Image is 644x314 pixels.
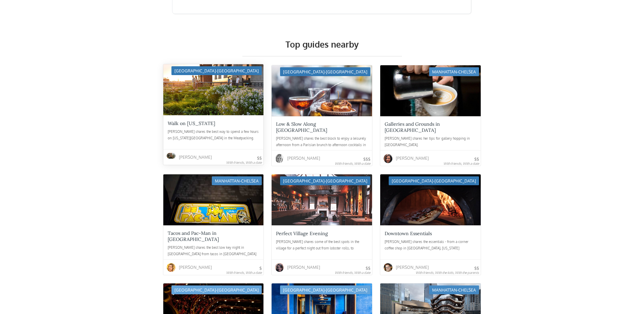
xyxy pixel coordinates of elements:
div: $$ [474,266,479,271]
div: [PERSON_NAME] shares the best low key night in [GEOGRAPHIC_DATA] from tacos in [GEOGRAPHIC_DATA] ... [168,244,259,258]
div: [GEOGRAPHIC_DATA]-[GEOGRAPHIC_DATA] [171,285,262,294]
a: [GEOGRAPHIC_DATA]-[GEOGRAPHIC_DATA]Downtown Essentials[PERSON_NAME] shares the essentials - from ... [380,174,481,275]
a: Manhattan-ChelseaTacos and Pac-Man in [GEOGRAPHIC_DATA][PERSON_NAME] shares the best low key nigh... [163,174,264,275]
div: Low & Slow Along [GEOGRAPHIC_DATA] [276,121,368,133]
div: $$$ [363,157,370,161]
h2: Top guides nearby [163,39,482,49]
div: Galleries and Grounds in [GEOGRAPHIC_DATA] [385,121,476,133]
div: [GEOGRAPHIC_DATA]-[GEOGRAPHIC_DATA] [280,176,370,185]
div: With friends, With a date [226,271,262,275]
div: $$ [257,156,262,160]
div: Manhattan-Chelsea [212,176,262,185]
div: [PERSON_NAME] shares the essentials - from a corner coffee shop in [GEOGRAPHIC_DATA], [US_STATE][... [385,239,476,252]
div: Walk on [US_STATE] [168,120,215,126]
div: [PERSON_NAME] [396,152,429,164]
div: [PERSON_NAME] [287,261,320,273]
div: [GEOGRAPHIC_DATA]-[GEOGRAPHIC_DATA] [280,67,370,76]
div: Tacos and Pac-Man in [GEOGRAPHIC_DATA] [168,230,259,242]
a: [GEOGRAPHIC_DATA]-[GEOGRAPHIC_DATA]Low & Slow Along [GEOGRAPHIC_DATA][PERSON_NAME] shares the bes... [272,65,372,166]
div: With friends, With a date [335,161,370,165]
div: [PERSON_NAME] shares some of the best spots in the village for a perfect night out from lobster r... [276,239,368,252]
div: $ [259,266,262,271]
a: [GEOGRAPHIC_DATA]-[GEOGRAPHIC_DATA]Walk on [US_STATE][PERSON_NAME] shares the best way to spend a... [163,64,264,165]
div: With friends, With a date [335,271,370,275]
a: Manhattan-ChelseaGalleries and Grounds in [GEOGRAPHIC_DATA][PERSON_NAME] shares her tips for gall... [380,65,481,166]
div: $$ [366,266,370,271]
div: [GEOGRAPHIC_DATA]-[GEOGRAPHIC_DATA] [171,66,262,75]
div: [PERSON_NAME] [179,151,212,163]
div: [PERSON_NAME] [287,152,320,164]
div: With friends, With the kids, With the parents [416,271,479,275]
div: [PERSON_NAME] shares her tips for gallery hopping in [GEOGRAPHIC_DATA]. [385,135,476,149]
div: With friends, With a date [226,160,262,164]
div: Downtown Essentials [385,230,432,237]
div: With friends, With a date [443,161,479,165]
a: [GEOGRAPHIC_DATA]-[GEOGRAPHIC_DATA]Perfect Village Evening[PERSON_NAME] shares some of the best s... [272,174,372,275]
div: $$ [474,157,479,161]
div: [GEOGRAPHIC_DATA]-[GEOGRAPHIC_DATA] [389,176,479,185]
div: Perfect Village Evening [276,230,328,237]
div: Manhattan-Chelsea [429,67,479,76]
div: [GEOGRAPHIC_DATA]-[GEOGRAPHIC_DATA] [280,285,370,294]
div: [PERSON_NAME] shares the best block to enjoy a leisurely afternoon from a Parisian brunch to afte... [276,135,368,149]
div: [PERSON_NAME] shares the best way to spend a few hours on [US_STATE][GEOGRAPHIC_DATA] in the Meat... [168,128,259,142]
div: [PERSON_NAME] [179,261,212,273]
div: [PERSON_NAME] [396,261,429,273]
div: Manhattan-Chelsea [429,285,479,294]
